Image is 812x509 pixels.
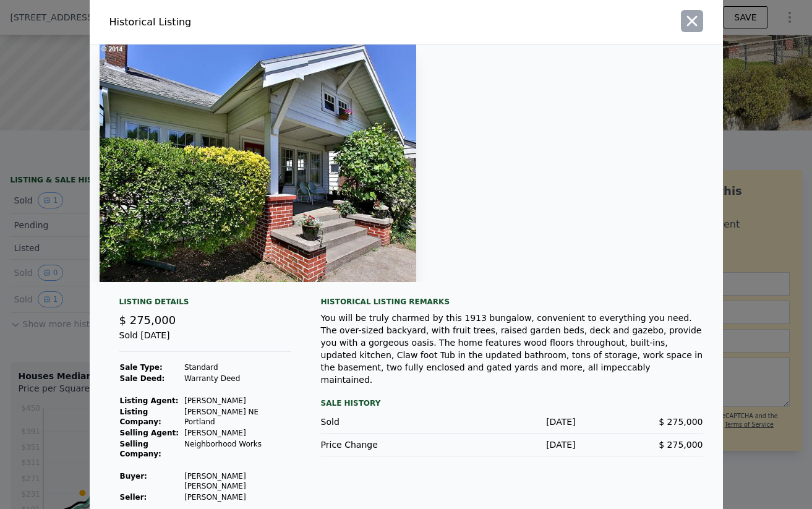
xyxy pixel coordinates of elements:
[120,363,163,372] strong: Sale Type:
[119,314,176,327] span: $ 275,000
[184,362,291,373] td: Standard
[448,438,576,451] div: [DATE]
[100,45,416,282] img: Property Img
[109,15,401,30] div: Historical Listing
[321,416,448,428] div: Sold
[321,396,703,411] div: Sale History
[321,312,703,386] div: You will be truly charmed by this 1913 bungalow, convenient to everything you need. The over-size...
[184,373,291,384] td: Warranty Deed
[659,440,703,450] span: $ 275,000
[184,427,291,438] td: [PERSON_NAME]
[321,438,448,451] div: Price Change
[184,395,291,406] td: [PERSON_NAME]
[659,417,703,427] span: $ 275,000
[119,297,291,312] div: Listing Details
[184,492,291,503] td: [PERSON_NAME]
[120,408,161,426] strong: Listing Company:
[120,440,161,458] strong: Selling Company:
[448,416,576,428] div: [DATE]
[119,329,291,352] div: Sold [DATE]
[321,297,703,307] div: Historical Listing remarks
[120,374,165,383] strong: Sale Deed:
[184,471,291,492] td: [PERSON_NAME] [PERSON_NAME]
[120,493,147,502] strong: Seller :
[184,406,291,427] td: [PERSON_NAME] NE Portland
[120,429,179,437] strong: Selling Agent:
[120,472,147,481] strong: Buyer :
[184,438,291,460] td: Neighborhood Works
[120,396,179,405] strong: Listing Agent:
